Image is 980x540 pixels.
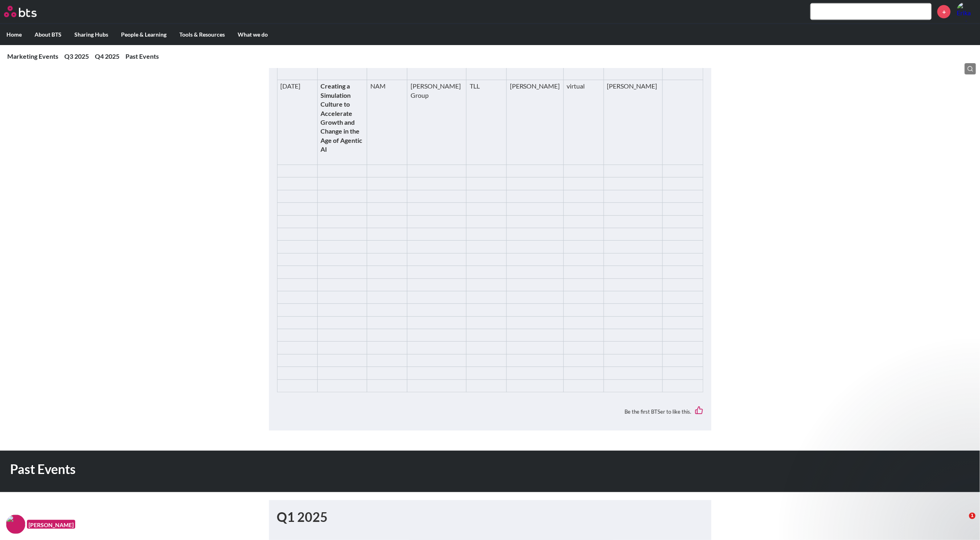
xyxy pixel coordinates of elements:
[969,513,976,519] span: 1
[27,520,75,529] figcaption: [PERSON_NAME]
[115,24,173,45] label: People & Learning
[4,6,37,17] img: BTS Logo
[819,367,980,518] iframe: Intercom notifications message
[321,82,353,117] strong: Creating a Simulation Culture to Accelerate
[173,24,231,45] label: Tools & Resources
[95,52,119,60] a: Q4 2025
[937,5,951,19] a: +
[407,80,466,165] td: [PERSON_NAME] Group
[604,80,663,165] td: [PERSON_NAME]
[277,508,703,526] h1: Q1 2025
[277,80,317,165] td: [DATE]
[28,24,68,45] label: About BTS
[64,52,89,60] a: Q3 2025
[367,80,407,165] td: NAM
[321,118,363,153] strong: Growth and Change in the Age of Agentic AI
[506,80,563,165] td: [PERSON_NAME]
[231,24,274,45] label: What we do
[7,52,58,60] a: Marketing Events
[563,80,604,165] td: virtual
[6,515,25,534] img: F
[68,24,115,45] label: Sharing Hubs
[4,6,51,17] a: Go home
[125,52,159,60] a: Past Events
[277,400,703,423] div: Be the first BTSer to like this.
[466,80,506,165] td: TLL
[957,2,976,21] a: Profile
[957,2,976,21] img: Erika Popovic
[10,461,682,479] h1: Past Events
[953,513,972,532] iframe: Intercom live chat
